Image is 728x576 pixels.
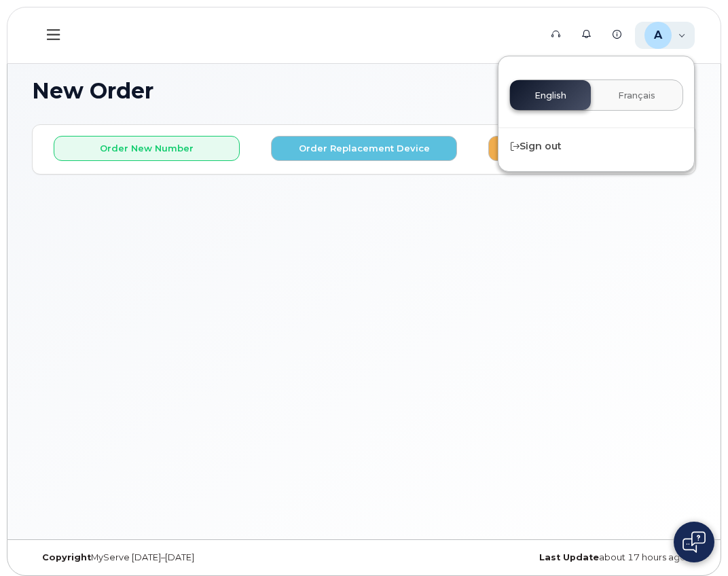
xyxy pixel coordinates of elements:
button: Order Replacement Device [271,136,457,161]
div: Sign out [498,134,694,159]
strong: Last Update [539,552,599,562]
div: MyServe [DATE]–[DATE] [32,552,364,563]
strong: Copyright [42,552,91,562]
button: Order New Number [54,136,240,161]
button: Order Accessory [488,136,674,161]
img: Open chat [682,531,706,553]
h1: New Order [32,79,696,103]
span: Français [618,90,655,101]
div: about 17 hours ago [364,552,696,563]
